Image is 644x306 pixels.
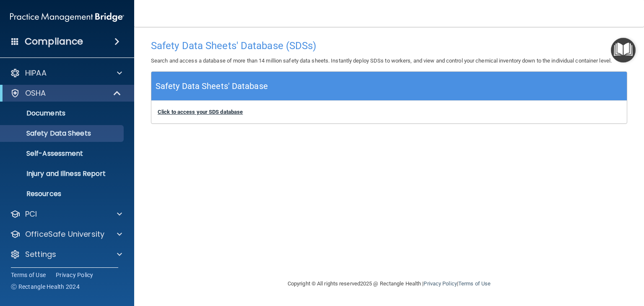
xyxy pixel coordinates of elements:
[5,149,120,158] p: Self-Assessment
[25,249,56,259] p: Settings
[236,270,542,297] div: Copyright © All rights reserved 2025 @ Rectangle Health | |
[10,68,122,78] a: HIPAA
[5,129,120,138] p: Safety Data Sheets
[25,229,104,239] p: OfficeSafe University
[5,170,120,178] p: Injury and Illness Report
[25,36,83,47] h4: Compliance
[25,88,46,98] p: OSHA
[156,79,268,94] h5: Safety Data Sheets' Database
[25,68,47,78] p: HIPAA
[10,249,122,259] a: Settings
[158,109,243,115] a: Click to access your SDS database
[151,40,627,51] h4: Safety Data Sheets' Database (SDSs)
[151,56,627,66] p: Search and access a database of more than 14 million safety data sheets. Instantly deploy SDSs to...
[11,271,46,279] a: Terms of Use
[10,88,122,98] a: OSHA
[56,271,93,279] a: Privacy Policy
[423,280,457,287] a: Privacy Policy
[5,109,120,118] p: Documents
[10,209,122,219] a: PCI
[611,38,636,63] button: Open Resource Center
[11,282,80,291] span: Ⓒ Rectangle Health 2024
[10,9,124,26] img: PMB logo
[25,209,37,219] p: PCI
[5,190,120,198] p: Resources
[10,229,122,239] a: OfficeSafe University
[458,280,491,287] a: Terms of Use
